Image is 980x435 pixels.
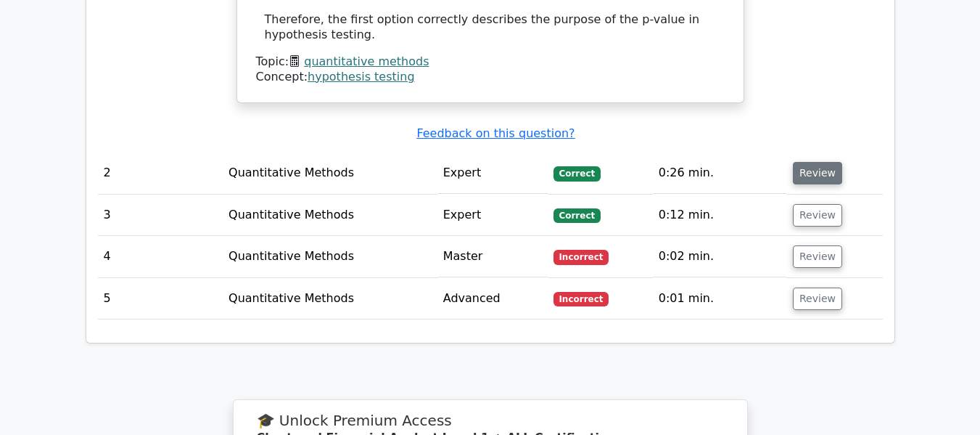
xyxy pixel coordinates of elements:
span: Correct [553,166,601,181]
td: Expert [437,153,548,194]
td: 3 [98,195,223,236]
td: 4 [98,236,223,277]
button: Review [793,204,842,227]
td: 2 [98,153,223,194]
span: Incorrect [553,250,609,264]
td: Quantitative Methods [223,236,437,277]
td: 0:02 min. [653,236,787,277]
td: Expert [437,195,548,236]
div: Topic: [256,54,725,70]
a: hypothesis testing [308,70,414,84]
td: Quantitative Methods [223,278,437,320]
span: Incorrect [553,292,609,306]
td: 5 [98,278,223,320]
button: Review [793,245,842,268]
td: Master [437,236,548,277]
a: Feedback on this question? [416,126,575,140]
td: Advanced [437,278,548,320]
a: quantitative methods [304,54,429,68]
button: Review [793,288,842,310]
td: 0:26 min. [653,153,787,194]
button: Review [793,162,842,184]
td: Quantitative Methods [223,195,437,236]
span: Correct [553,208,601,223]
div: Concept: [256,70,725,85]
td: 0:12 min. [653,195,787,236]
td: 0:01 min. [653,278,787,320]
td: Quantitative Methods [223,153,437,194]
